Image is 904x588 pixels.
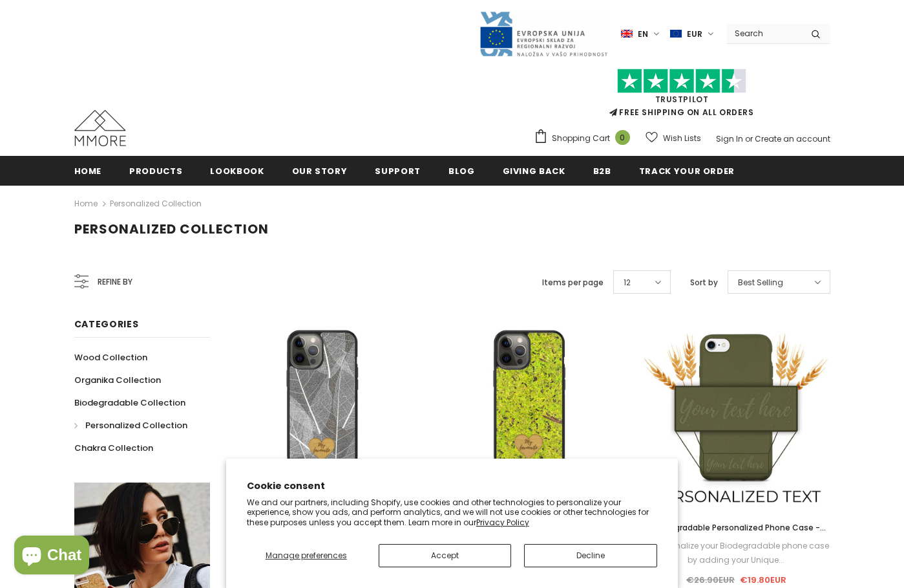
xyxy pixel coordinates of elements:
[687,28,702,41] span: EUR
[129,165,182,177] span: Products
[448,165,475,177] span: Blog
[534,129,636,148] a: Shopping Cart 0
[292,156,348,185] a: Our Story
[129,156,182,185] a: Products
[503,156,565,185] a: Giving back
[593,156,611,185] a: B2B
[617,69,746,94] img: Trust Pilot Stars
[503,165,565,177] span: Giving back
[247,497,658,528] p: We and our partners, including Shopify, use cookies and other technologies to personalize your ex...
[593,165,611,177] span: B2B
[10,536,93,578] inbox-online-store-chat: Shopify online store chat
[642,521,830,535] a: Biodegradable Personalized Phone Case - Olive Green
[74,196,98,212] a: Home
[727,24,801,43] input: Search Site
[638,28,648,41] span: en
[74,351,147,364] span: Wood Collection
[379,544,512,567] button: Accept
[639,165,735,177] span: Track your order
[74,442,153,454] span: Chakra Collection
[74,156,102,185] a: Home
[479,10,608,58] img: Javni Razpis
[247,479,658,493] h2: Cookie consent
[621,28,633,39] img: i-lang-1.png
[755,133,830,144] a: Create an account
[74,110,126,146] img: MMORE Cases
[74,391,185,414] a: Biodegradable Collection
[375,156,421,185] a: support
[716,133,743,144] a: Sign In
[74,437,153,459] a: Chakra Collection
[655,94,709,105] a: Trustpilot
[74,220,269,238] span: Personalized Collection
[686,574,735,586] span: €26.90EUR
[247,544,366,567] button: Manage preferences
[615,130,630,145] span: 0
[375,165,421,177] span: support
[524,544,657,567] button: Decline
[479,28,608,39] a: Javni Razpis
[74,397,185,409] span: Biodegradable Collection
[110,198,202,209] a: Personalized Collection
[74,318,139,331] span: Categories
[738,276,783,289] span: Best Selling
[745,133,753,144] span: or
[690,276,718,289] label: Sort by
[85,419,187,431] span: Personalized Collection
[210,156,264,185] a: Lookbook
[542,276,604,289] label: Items per page
[292,165,348,177] span: Our Story
[552,132,610,145] span: Shopping Cart
[74,369,161,391] a: Organika Collection
[534,74,830,118] span: FREE SHIPPING ON ALL ORDERS
[642,539,830,567] div: ❤️ Personalize your Biodegradable phone case by adding your Unique...
[652,522,826,547] span: Biodegradable Personalized Phone Case - Olive Green
[663,132,701,145] span: Wish Lists
[74,346,147,369] a: Wood Collection
[624,276,631,289] span: 12
[74,374,161,386] span: Organika Collection
[210,165,264,177] span: Lookbook
[74,414,187,437] a: Personalized Collection
[266,550,347,561] span: Manage preferences
[74,165,102,177] span: Home
[639,156,735,185] a: Track your order
[646,127,701,149] a: Wish Lists
[98,275,132,289] span: Refine by
[448,156,475,185] a: Blog
[740,574,786,586] span: €19.80EUR
[476,517,529,528] a: Privacy Policy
